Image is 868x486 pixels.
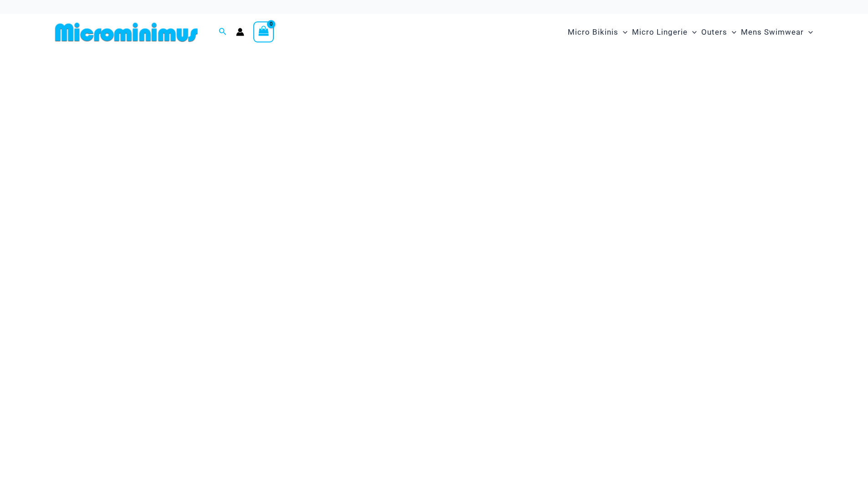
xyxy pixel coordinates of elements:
[618,21,627,44] span: Menu Toggle
[699,18,739,46] a: OutersMenu ToggleMenu Toggle
[741,21,804,44] span: Mens Swimwear
[565,18,630,46] a: Micro BikinisMenu ToggleMenu Toggle
[688,21,697,44] span: Menu Toggle
[51,22,201,42] img: MM SHOP LOGO FLAT
[739,18,815,46] a: Mens SwimwearMenu ToggleMenu Toggle
[701,21,727,44] span: Outers
[630,18,699,46] a: Micro LingerieMenu ToggleMenu Toggle
[568,21,618,44] span: Micro Bikinis
[632,21,688,44] span: Micro Lingerie
[727,21,736,44] span: Menu Toggle
[219,26,227,38] a: Search icon link
[804,21,813,44] span: Menu Toggle
[236,28,244,36] a: Account icon link
[253,21,274,42] a: View Shopping Cart, empty
[564,17,817,47] nav: Site Navigation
